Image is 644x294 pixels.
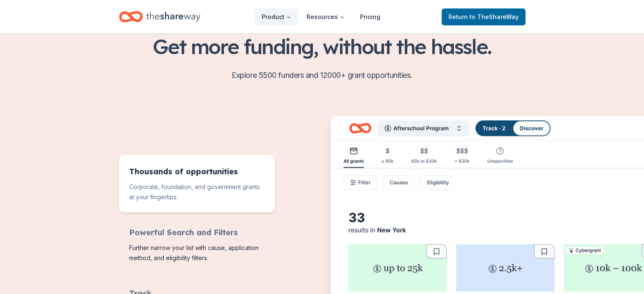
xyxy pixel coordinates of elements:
a: Returnto TheShareWay [442,8,525,25]
h2: Get more funding, without the hassle. [119,35,525,58]
nav: Main [255,7,387,27]
a: Pricing [353,8,387,25]
span: Return [448,12,519,22]
button: Resources [300,8,351,25]
p: Explore 5500 funders and 12000+ grant opportunities. [119,69,525,82]
button: Product [255,8,298,25]
span: to TheShareWay [470,13,519,20]
a: Home [119,7,200,27]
